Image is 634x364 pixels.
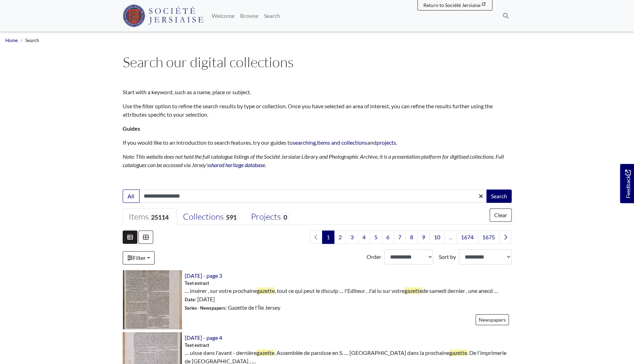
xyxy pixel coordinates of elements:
[185,295,215,303] span: : [DATE]
[123,88,512,96] p: Start with a keyword, such as a name, place or subject.
[185,280,209,287] span: Text extract
[429,231,445,244] a: Goto page 10
[257,349,274,356] span: gazette
[281,212,289,222] span: 0
[5,37,18,43] a: Home
[251,212,289,222] div: Projects
[25,37,39,43] span: Search
[185,297,195,302] span: Date
[358,231,370,244] a: Goto page 4
[257,287,275,294] span: gazette
[499,231,512,244] a: Next page
[185,272,222,279] a: [DATE] - page 3
[123,270,182,329] img: 18th June 1791 - page 3
[123,125,140,132] strong: Guides
[423,2,480,8] span: Return to Société Jersiaise
[123,54,512,70] h1: Search our digital collections
[623,170,632,198] span: Feedback
[185,334,222,341] a: [DATE] - page 4
[404,287,422,294] span: gazette
[322,231,334,244] span: Goto page 1
[123,190,139,203] button: All
[456,231,478,244] a: Goto page 1674
[478,231,499,244] a: Goto page 1675
[129,212,171,222] div: Items
[486,190,512,203] button: Search
[123,138,512,147] p: If you would like to an introduction to search features, try our guides to , and .
[370,231,382,244] a: Goto page 5
[317,139,367,146] a: items and collections
[123,102,512,119] p: Use the filter option to refine the search results by type or collection. Once you have selected ...
[139,190,487,203] input: Enter one or more search terms...
[334,231,346,244] a: Goto page 2
[224,212,239,222] span: 591
[476,314,509,325] a: Newspapers
[185,305,225,311] span: Series - Newspapers
[209,9,237,23] a: Welcome
[376,139,396,146] a: projects
[405,231,418,244] a: Goto page 8
[394,231,406,244] a: Goto page 7
[307,231,512,244] nav: pagination
[310,231,322,244] li: Previous page
[439,253,456,261] label: Sort by
[237,9,261,23] a: Browse
[123,153,504,168] em: Note: This website does not hold the full catalogue listings of the Société Jersiaise Library and...
[417,231,430,244] a: Goto page 9
[293,139,316,146] a: searching
[261,9,283,23] a: Search
[449,349,467,356] span: gazette
[382,231,394,244] a: Goto page 6
[185,287,498,295] span: … insérer , sur votre prochaine , tout ce qui peut le disculp … l'Editeur , J'ai lu sur votre de ...
[123,251,155,265] a: Filter
[367,253,381,261] label: Order
[209,162,265,168] a: shared heritage database
[185,303,280,312] span: : Gazette de l'Île Jersey
[123,5,204,27] img: Société Jersiaise
[183,212,239,222] div: Collections
[185,342,209,349] span: Text extract
[149,212,171,222] span: 25114
[620,164,634,203] a: Would you like to provide feedback?
[123,3,204,29] a: Société Jersiaise logo
[346,231,358,244] a: Goto page 3
[490,208,512,222] button: Clear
